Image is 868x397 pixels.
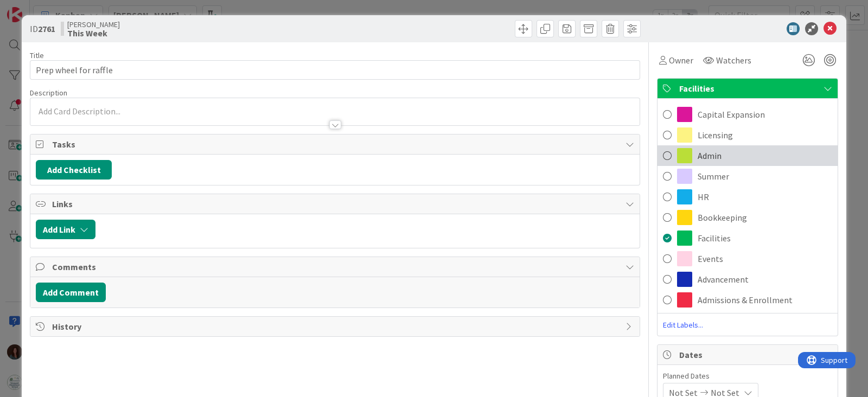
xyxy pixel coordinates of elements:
label: Title [30,50,44,60]
span: History [52,320,620,333]
span: Facilities [679,82,818,95]
span: Links [52,197,620,210]
span: Bookkeeping [698,211,747,224]
button: Add Link [36,220,95,239]
input: type card name here... [30,60,640,80]
span: Comments [52,260,620,273]
span: Edit Labels... [658,319,838,330]
span: Admin [698,149,722,162]
span: Support [23,2,49,15]
span: Summer [698,170,729,183]
span: Advancement [698,273,749,286]
b: 2761 [38,23,55,34]
b: This Week [67,29,120,37]
span: Watchers [716,54,751,67]
span: Owner [669,54,693,67]
span: Licensing [698,129,733,142]
span: Admissions & Enrollment [698,293,793,306]
span: Tasks [52,138,620,151]
span: Events [698,252,723,265]
span: [PERSON_NAME] [67,20,120,29]
button: Add Comment [36,283,106,302]
span: ID [30,22,55,35]
span: Dates [679,348,818,361]
button: Add Checklist [36,160,112,180]
span: Facilities [698,232,731,245]
span: Planned Dates [663,370,832,382]
span: Description [30,88,67,98]
span: HR [698,190,709,203]
span: Capital Expansion [698,108,765,121]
